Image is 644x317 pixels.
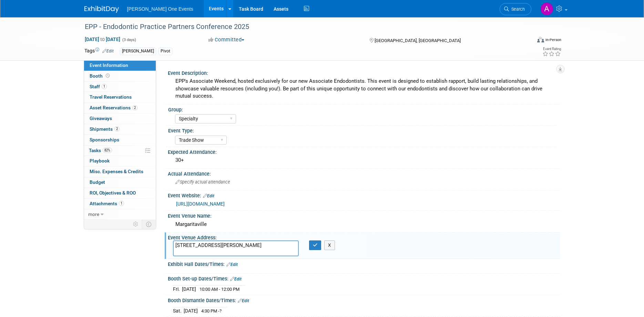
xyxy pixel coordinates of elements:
span: [DATE] [DATE] [84,36,121,42]
a: Edit [226,262,238,267]
span: Event Information [90,62,128,68]
span: Misc. Expenses & Credits [90,169,143,174]
a: Playbook [84,156,156,166]
span: Budget [90,179,105,185]
span: Travel Reservations [90,94,132,100]
span: Attachments [90,201,124,206]
a: Edit [102,49,114,53]
a: Edit [238,298,249,303]
span: 10:00 AM - 12:00 PM [200,287,239,292]
span: 2 [132,105,137,110]
td: Personalize Event Tab Strip [130,220,142,229]
span: 1 [102,84,107,89]
div: Actual Attendance: [168,169,560,177]
div: Event Description: [168,68,560,77]
div: Event Website: [168,190,560,199]
div: [PERSON_NAME] [120,48,156,55]
a: Tasks82% [84,146,156,156]
span: (3 days) [122,38,136,42]
span: Booth [90,73,111,79]
a: Travel Reservations [84,92,156,102]
div: 30+ [173,155,555,166]
a: ROI, Objectives & ROO [84,188,156,198]
span: Shipments [90,126,120,132]
div: Event Format [491,36,562,46]
div: Group: [168,105,557,113]
a: Budget [84,177,156,188]
img: Amanda Bartschi [540,2,553,16]
span: ? [219,308,222,314]
div: Exhibit Hall Dates/Times: [168,259,560,268]
a: Search [500,3,531,15]
div: Event Rating [542,47,561,51]
td: Tags [84,47,114,55]
a: Edit [203,194,214,198]
span: Giveaways [90,116,112,121]
a: more [84,209,156,220]
span: [GEOGRAPHIC_DATA], [GEOGRAPHIC_DATA] [375,38,461,43]
span: Search [509,7,525,12]
td: Fri. [173,285,182,293]
td: Sat. [173,307,184,314]
span: Tasks [89,148,112,153]
div: Margaritaville [173,219,555,230]
span: 2 [114,126,120,131]
a: Asset Reservations2 [84,103,156,113]
span: 1 [119,201,124,206]
a: Shipments2 [84,124,156,135]
span: Asset Reservations [90,105,137,110]
img: ExhibitDay [84,6,119,13]
a: Sponsorships [84,135,156,145]
div: Expected Attendance: [168,147,560,156]
span: [PERSON_NAME] One Events [127,6,193,12]
a: Edit [230,277,242,281]
td: [DATE] [184,307,198,314]
button: X [324,240,335,250]
div: Event Venue Address: [168,232,560,241]
div: Event Venue Name: [168,211,560,219]
span: Specify actual attendance [175,179,230,185]
a: Giveaways [84,113,156,124]
div: Booth Set-up Dates/Times: [168,274,560,283]
span: to [99,37,106,42]
a: Attachments1 [84,199,156,209]
span: Booth not reserved yet [104,73,111,78]
span: Staff [90,84,107,89]
button: Committed [206,36,247,43]
a: Booth [84,71,156,81]
div: EPP - Endodontic Practice Partners Conference 2025 [82,21,521,33]
a: [URL][DOMAIN_NAME] [176,201,225,207]
td: Toggle Event Tabs [142,220,156,229]
span: 4:30 PM - [201,308,222,314]
div: In-Person [545,37,561,42]
a: Event Information [84,60,156,71]
div: Booth Dismantle Dates/Times: [168,295,560,304]
span: more [88,211,99,217]
img: Format-Inperson.png [537,37,544,42]
a: Staff1 [84,82,156,92]
div: EPP's Associate Weekend, hosted exclusively for our new Associate Endodontists. This event is des... [173,76,555,101]
span: 82% [103,148,112,153]
span: Sponsorships [90,137,119,142]
div: Event Type: [168,126,557,134]
span: Playbook [90,158,110,164]
a: Misc. Expenses & Credits [84,167,156,177]
td: [DATE] [182,285,196,293]
div: Pivot [159,48,172,55]
span: ROI, Objectives & ROO [90,190,136,196]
